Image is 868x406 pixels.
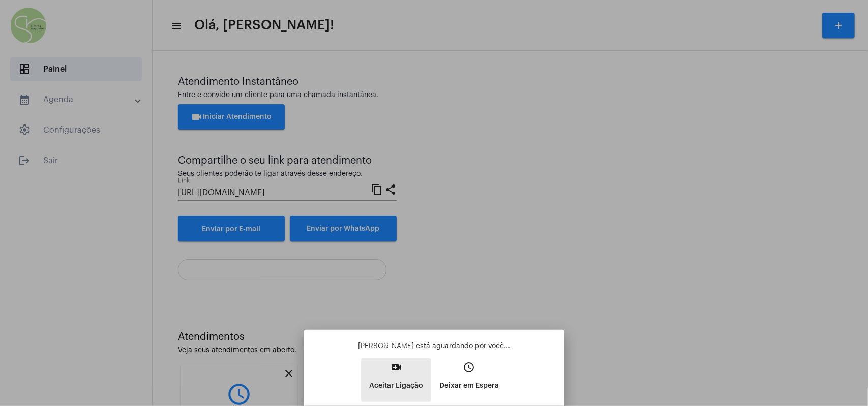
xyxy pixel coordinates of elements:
[312,341,556,351] p: [PERSON_NAME] está aguardando por você...
[463,361,475,373] mat-icon: access_time
[431,358,507,402] button: Deixar em Espera
[375,339,420,351] div: Aceitar ligação
[390,361,402,373] mat-icon: video_call
[439,377,499,395] p: Deixar em Espera
[369,377,423,395] p: Aceitar Ligação
[361,358,431,402] button: Aceitar Ligação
